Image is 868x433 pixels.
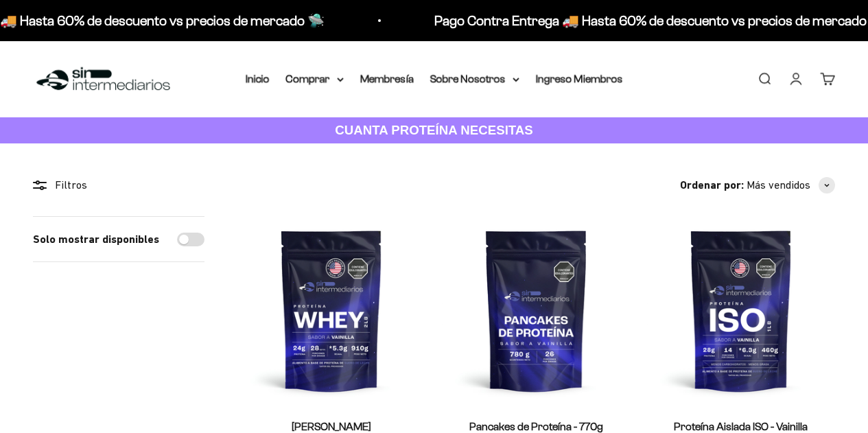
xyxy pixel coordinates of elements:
[33,176,204,194] div: Filtros
[747,176,835,194] button: Más vendidos
[286,70,344,88] summary: Comprar
[33,231,159,248] label: Solo mostrar disponibles
[680,176,744,194] span: Ordenar por:
[747,176,810,194] span: Más vendidos
[674,421,808,432] a: Proteína Aislada ISO - Vainilla
[360,73,414,84] a: Membresía
[246,73,270,84] a: Inicio
[536,73,623,84] a: Ingreso Miembros
[292,421,371,432] a: [PERSON_NAME]
[469,421,603,432] a: Pancakes de Proteína - 770g
[430,70,519,88] summary: Sobre Nosotros
[335,123,533,137] strong: CUANTA PROTEÍNA NECESITAS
